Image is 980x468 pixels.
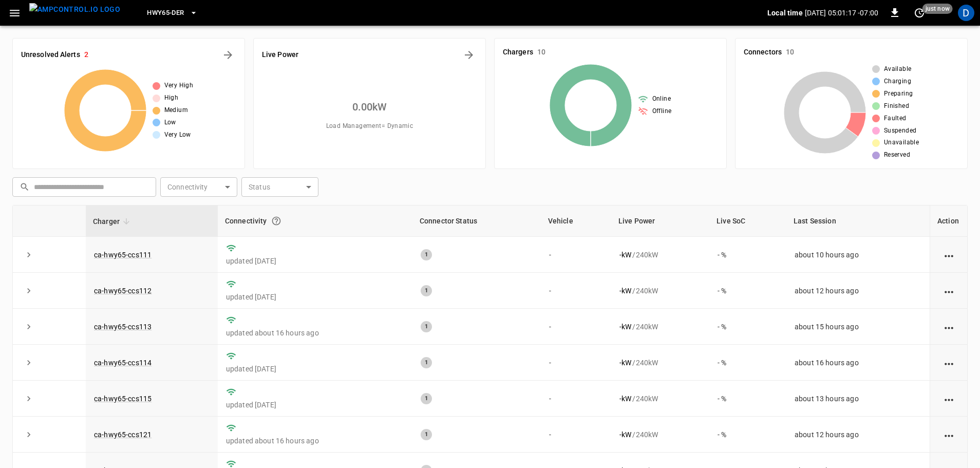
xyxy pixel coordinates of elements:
[326,121,413,132] span: Load Management = Dynamic
[541,381,611,417] td: -
[164,118,176,128] span: Low
[709,273,786,309] td: - %
[412,205,541,237] th: Connector Status
[619,322,701,332] div: / 240 kW
[884,64,912,74] span: Available
[21,283,36,298] button: expand row
[619,394,631,404] p: - kW
[611,205,709,237] th: Live Power
[94,251,152,259] a: ca-hwy65-ccs111
[786,417,930,453] td: about 12 hours ago
[421,357,432,368] div: 1
[421,249,432,260] div: 1
[744,47,782,58] h6: Connectors
[421,393,432,404] div: 1
[164,81,194,91] span: Very High
[619,429,631,440] p: - kW
[884,89,913,99] span: Preparing
[930,205,967,237] th: Action
[884,114,907,124] span: Faulted
[786,309,930,345] td: about 15 hours ago
[884,126,917,136] span: Suspended
[709,345,786,381] td: - %
[94,323,152,331] a: ca-hwy65-ccs113
[541,417,611,453] td: -
[220,47,236,63] button: All Alerts
[958,5,974,21] div: profile-icon
[922,4,953,14] span: just now
[421,321,432,332] div: 1
[767,8,803,18] p: Local time
[884,77,911,87] span: Charging
[94,395,152,403] a: ca-hwy65-ccs115
[619,250,701,260] div: / 240 kW
[537,47,545,58] h6: 10
[943,250,955,260] div: action cell options
[541,309,611,345] td: -
[619,286,631,296] p: - kW
[786,345,930,381] td: about 16 hours ago
[884,150,910,160] span: Reserved
[709,417,786,453] td: - %
[619,429,701,440] div: / 240 kW
[226,328,404,338] p: updated about 16 hours ago
[541,345,611,381] td: -
[93,215,133,228] span: Charger
[786,205,930,237] th: Last Session
[786,47,794,58] h6: 10
[147,7,184,19] span: HWY65-DER
[226,364,404,374] p: updated [DATE]
[652,94,671,104] span: Online
[461,47,477,63] button: Energy Overview
[619,250,631,260] p: - kW
[94,359,152,367] a: ca-hwy65-ccs114
[786,237,930,273] td: about 10 hours ago
[262,49,298,61] h6: Live Power
[21,49,80,61] h6: Unresolved Alerts
[619,394,701,404] div: / 240 kW
[503,47,533,58] h6: Chargers
[226,292,404,302] p: updated [DATE]
[226,400,404,410] p: updated [DATE]
[884,101,909,111] span: Finished
[225,212,405,230] div: Connectivity
[709,205,786,237] th: Live SoC
[29,3,120,16] img: ampcontrol.io logo
[226,256,404,266] p: updated [DATE]
[709,381,786,417] td: - %
[541,237,611,273] td: -
[21,391,36,406] button: expand row
[21,427,36,442] button: expand row
[619,358,631,368] p: - kW
[421,429,432,440] div: 1
[943,394,955,404] div: action cell options
[709,237,786,273] td: - %
[21,319,36,334] button: expand row
[619,322,631,332] p: - kW
[84,49,88,61] h6: 2
[943,429,955,440] div: action cell options
[94,430,152,439] a: ca-hwy65-ccs121
[709,309,786,345] td: - %
[943,358,955,368] div: action cell options
[164,130,191,140] span: Very Low
[352,99,387,115] h6: 0.00 kW
[943,322,955,332] div: action cell options
[421,285,432,296] div: 1
[786,381,930,417] td: about 13 hours ago
[226,436,404,446] p: updated about 16 hours ago
[805,8,878,18] p: [DATE] 05:01:17 -07:00
[267,212,286,230] button: Connection between the charger and our software.
[143,3,201,23] button: HWY65-DER
[21,247,36,263] button: expand row
[652,106,672,117] span: Offline
[619,358,701,368] div: / 240 kW
[619,286,701,296] div: / 240 kW
[164,105,188,116] span: Medium
[786,273,930,309] td: about 12 hours ago
[943,286,955,296] div: action cell options
[911,5,928,21] button: set refresh interval
[541,205,611,237] th: Vehicle
[164,93,179,103] span: High
[884,138,919,148] span: Unavailable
